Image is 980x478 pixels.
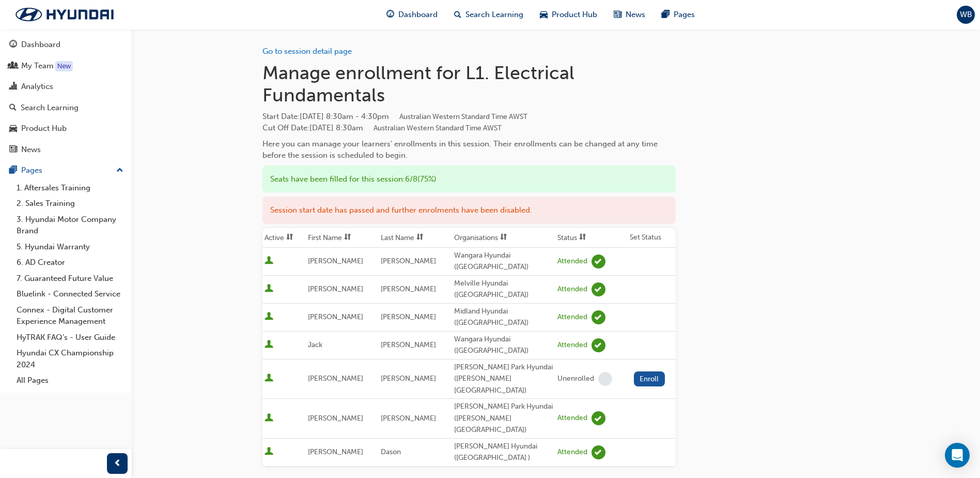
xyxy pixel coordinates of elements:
span: news-icon [9,145,17,155]
span: [PERSON_NAME] [381,340,436,349]
span: learningRecordVerb_ATTEND-icon [592,338,605,352]
span: User is active [265,413,273,424]
a: Go to session detail page [262,47,352,56]
div: Product Hub [21,123,67,135]
a: car-iconProduct Hub [532,4,605,25]
span: pages-icon [9,166,17,175]
div: Attended [557,413,587,423]
span: Cut Off Date : [DATE] 8:30am [262,123,502,132]
span: News [626,9,645,21]
div: Attended [557,312,587,322]
h1: Manage enrollment for L1. Electrical Fundamentals [262,62,676,107]
div: Here you can manage your learners' enrollments in this session. Their enrollments can be changed ... [262,138,676,161]
span: [PERSON_NAME] [381,285,436,293]
span: [PERSON_NAME] [381,414,436,423]
span: news-icon [614,8,621,21]
span: User is active [265,312,273,322]
div: Open Intercom Messenger [945,443,970,468]
span: Pages [674,9,695,21]
div: Dashboard [21,39,60,51]
div: News [21,144,41,156]
span: Australian Western Standard Time AWST [399,112,527,121]
div: Attended [557,340,587,350]
div: Tooltip anchor [55,61,73,71]
span: Australian Western Standard Time AWST [374,124,502,132]
a: pages-iconPages [654,4,703,25]
span: User is active [265,284,273,294]
span: [PERSON_NAME] [308,285,363,293]
div: [PERSON_NAME] Park Hyundai ([PERSON_NAME][GEOGRAPHIC_DATA]) [454,362,553,397]
span: Jack [308,340,322,349]
span: pages-icon [662,8,670,21]
a: My Team [4,56,128,76]
div: Pages [21,165,42,176]
a: Product Hub [4,119,128,138]
th: Set Status [628,228,676,248]
button: Pages [4,161,128,180]
span: car-icon [540,8,548,21]
span: learningRecordVerb_ATTEND-icon [592,445,605,459]
a: Hyundai CX Championship 2024 [12,345,128,372]
span: guage-icon [386,8,394,21]
a: 1. Aftersales Training [12,180,128,196]
span: [PERSON_NAME] [308,257,363,265]
span: learningRecordVerb_ATTEND-icon [592,282,605,296]
span: [PERSON_NAME] [308,414,363,423]
span: User is active [265,374,273,384]
a: News [4,140,128,159]
span: User is active [265,447,273,457]
div: [PERSON_NAME] Hyundai ([GEOGRAPHIC_DATA] ) [454,441,553,464]
span: up-icon [116,164,123,177]
th: Toggle SortBy [306,228,379,248]
a: 7. Guaranteed Future Value [12,271,128,287]
a: search-iconSearch Learning [446,4,532,25]
a: Dashboard [4,35,128,54]
div: Wangara Hyundai ([GEOGRAPHIC_DATA]) [454,250,553,273]
a: news-iconNews [605,4,654,25]
div: Search Learning [21,102,79,114]
span: WB [960,9,972,21]
span: learningRecordVerb_ATTEND-icon [592,255,605,268]
span: learningRecordVerb_ATTEND-icon [592,411,605,425]
span: chart-icon [9,82,17,92]
div: Attended [557,257,587,266]
span: [PERSON_NAME] [381,312,436,321]
a: Connex - Digital Customer Experience Management [12,302,128,330]
span: Start Date : [262,111,676,123]
span: car-icon [9,124,17,133]
div: My Team [21,60,54,72]
span: Product Hub [552,9,597,21]
div: Attended [557,447,587,457]
div: Session start date has passed and further enrolments have been disabled. [262,197,676,224]
span: people-icon [9,62,17,71]
div: Wangara Hyundai ([GEOGRAPHIC_DATA]) [454,334,553,357]
span: sorting-icon [579,233,586,242]
span: sorting-icon [500,233,507,242]
button: WB [957,6,975,24]
span: [PERSON_NAME] [308,374,363,383]
th: Toggle SortBy [555,228,628,248]
a: Analytics [4,77,128,96]
div: Analytics [21,81,53,93]
span: Search Learning [465,9,523,21]
span: [PERSON_NAME] [381,374,436,383]
a: 3. Hyundai Motor Company Brand [12,212,128,239]
button: Enroll [634,371,665,386]
span: sorting-icon [416,233,424,242]
div: Melville Hyundai ([GEOGRAPHIC_DATA]) [454,278,553,301]
a: Search Learning [4,98,128,117]
span: [PERSON_NAME] [308,312,363,321]
span: Dason [381,447,401,456]
div: Unenrolled [557,374,594,384]
span: search-icon [9,103,17,113]
a: guage-iconDashboard [378,4,446,25]
span: sorting-icon [286,233,293,242]
img: Trak [5,4,124,25]
th: Toggle SortBy [262,228,306,248]
span: [DATE] 8:30am - 4:30pm [300,112,527,121]
span: User is active [265,256,273,266]
div: Seats have been filled for this session : 6 / 8 ( 75% ) [262,166,676,193]
span: learningRecordVerb_ATTEND-icon [592,310,605,324]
